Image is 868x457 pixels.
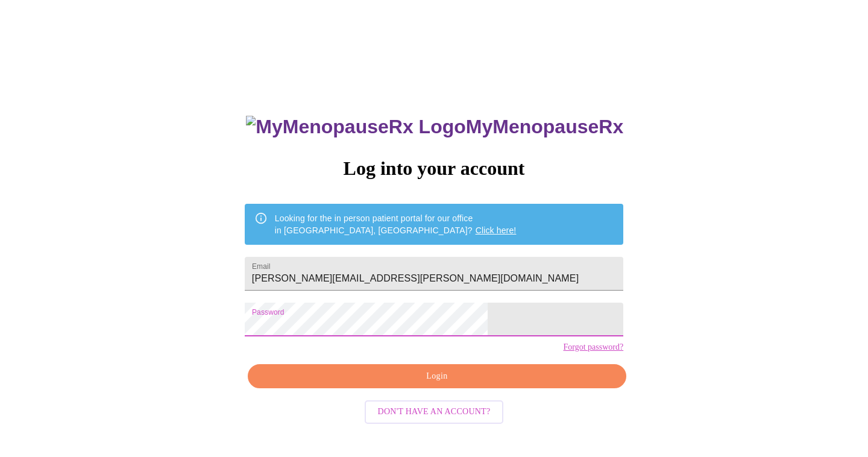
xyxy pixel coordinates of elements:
[476,225,517,235] a: Click here!
[248,364,626,389] button: Login
[245,157,623,180] h3: Log into your account
[362,406,507,416] a: Don't have an account?
[378,405,491,420] span: Don't have an account?
[246,116,623,138] h3: MyMenopauseRx
[365,400,504,424] button: Don't have an account?
[563,342,623,352] a: Forgot password?
[246,116,465,138] img: MyMenopauseRx Logo
[275,207,517,241] div: Looking for the in person patient portal for our office in [GEOGRAPHIC_DATA], [GEOGRAPHIC_DATA]?
[262,369,612,384] span: Login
